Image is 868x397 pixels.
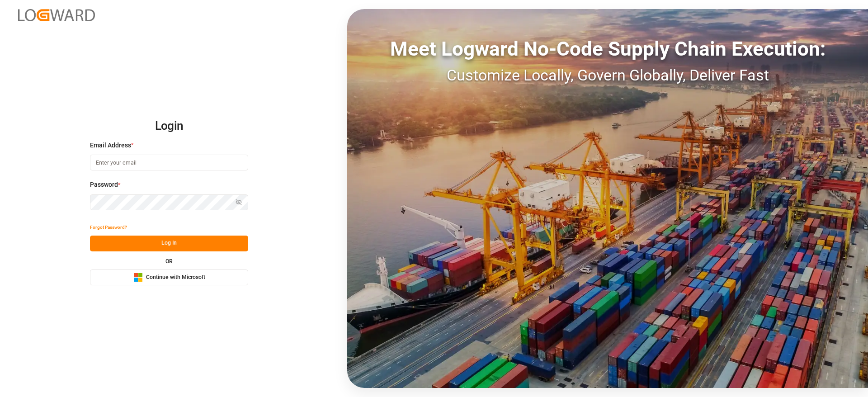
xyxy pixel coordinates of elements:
[90,236,248,251] button: Log In
[18,9,95,21] img: Logward_new_orange.png
[165,259,173,264] small: OR
[90,220,127,236] button: Forgot Password?
[90,112,248,141] h2: Login
[146,274,205,282] span: Continue with Microsoft
[90,269,248,285] button: Continue with Microsoft
[90,180,118,189] span: Password
[347,64,868,87] div: Customize Locally, Govern Globally, Deliver Fast
[90,141,131,150] span: Email Address
[347,34,868,64] div: Meet Logward No-Code Supply Chain Execution:
[90,155,248,170] input: Enter your email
